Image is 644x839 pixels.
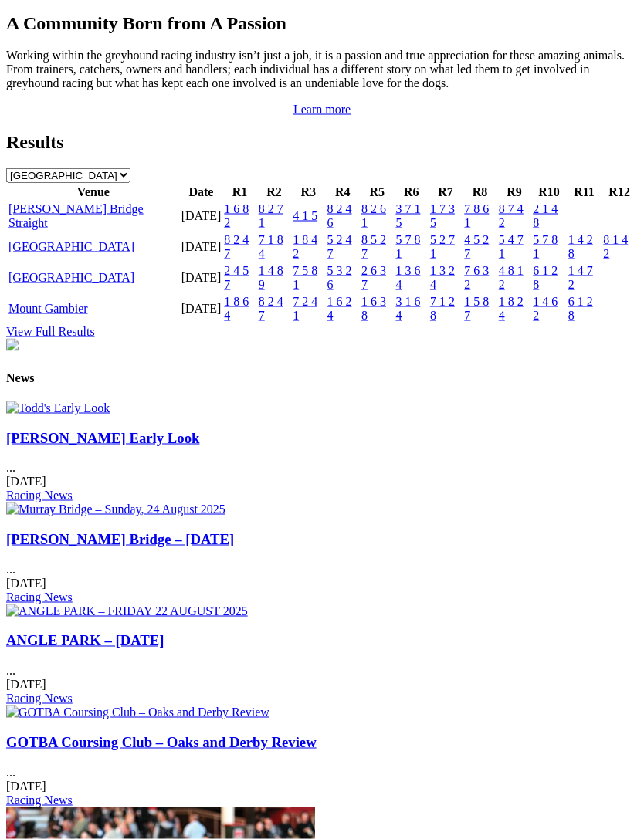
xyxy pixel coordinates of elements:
a: 8 1 4 2 [603,233,628,260]
a: 5 2 7 1 [430,233,455,260]
a: 5 4 7 1 [499,233,524,260]
a: 7 1 2 8 [430,295,455,322]
a: View Full Results [6,325,95,338]
a: GOTBA Coursing Club – Oaks and Derby Review [6,734,317,750]
a: 4 8 1 2 [499,264,524,291]
a: 1 3 6 4 [395,264,420,291]
a: 8 2 4 7 [224,233,249,260]
th: Date [181,184,222,200]
a: 1 8 6 4 [224,295,249,322]
a: 6 1 2 8 [533,264,558,291]
a: [PERSON_NAME] Early Look [6,430,199,446]
td: [DATE] [181,294,222,323]
th: R5 [361,184,393,200]
a: 8 2 6 1 [361,202,386,229]
a: 6 1 2 8 [568,295,593,322]
img: ANGLE PARK – FRIDAY 22 AUGUST 2025 [6,604,248,618]
img: chasers_homepage.jpg [6,339,19,351]
span: [DATE] [6,678,46,691]
th: R6 [395,184,427,200]
th: R1 [223,184,256,200]
span: [DATE] [6,780,46,793]
a: 8 2 4 7 [259,295,283,322]
a: 1 7 3 5 [430,202,455,229]
a: 1 3 2 4 [430,264,455,291]
a: 8 2 7 1 [259,202,283,229]
a: 1 6 2 4 [327,295,352,322]
a: Racing News [6,793,73,807]
a: 4 5 2 7 [464,233,489,260]
a: 1 6 3 8 [361,295,386,322]
img: Murray Bridge – Sunday, 24 August 2025 [6,502,225,516]
th: R3 [292,184,324,200]
th: Venue [8,184,179,200]
a: 3 7 1 5 [395,202,420,229]
a: 2 4 5 7 [224,264,249,291]
a: 8 7 4 2 [499,202,524,229]
div: ... [6,734,638,807]
a: [PERSON_NAME] Bridge Straight [8,202,144,229]
p: Working within the greyhound racing industry isn’t just a job, it is a passion and true appreciat... [6,49,638,90]
h2: Results [6,132,638,153]
th: R2 [258,184,290,200]
div: ... [6,632,638,705]
span: [DATE] [6,475,46,488]
a: 1 4 6 2 [533,295,558,322]
a: 7 2 4 1 [293,295,317,322]
a: [GEOGRAPHIC_DATA] [8,240,134,253]
a: 1 8 2 4 [499,295,524,322]
a: 1 4 2 8 [568,233,593,260]
a: 1 5 8 7 [464,295,489,322]
img: GOTBA Coursing Club – Oaks and Derby Review [6,705,269,719]
td: [DATE] [181,232,222,262]
th: R10 [532,184,566,200]
th: R4 [327,184,359,200]
a: 7 1 8 4 [259,233,283,260]
a: Racing News [6,692,73,705]
th: R8 [463,184,496,200]
a: 7 5 8 1 [293,264,317,291]
a: 1 4 7 2 [568,264,593,291]
a: 5 2 4 7 [327,233,352,260]
a: Learn more [293,103,351,116]
a: 3 1 6 4 [395,295,420,322]
a: 2 6 3 7 [361,264,386,291]
a: ANGLE PARK – [DATE] [6,632,164,648]
th: R9 [498,184,530,200]
div: ... [6,531,638,604]
img: Todd's Early Look [6,401,110,415]
a: 8 2 4 6 [327,202,352,229]
a: 1 6 8 2 [224,202,249,229]
a: 5 7 8 1 [395,233,420,260]
h2: A Community Born from A Passion [6,13,638,34]
a: 2 1 4 8 [533,202,558,229]
a: 1 8 4 2 [293,233,317,260]
div: ... [6,430,638,503]
td: [DATE] [181,201,222,231]
a: 5 7 8 1 [533,233,558,260]
a: 1 4 8 9 [259,264,283,291]
a: Racing News [6,590,73,604]
a: 8 5 2 7 [361,233,386,260]
th: R12 [602,184,636,200]
th: R11 [568,184,601,200]
a: Racing News [6,489,73,502]
th: R7 [429,184,462,200]
span: [DATE] [6,577,46,590]
h4: News [6,371,638,385]
a: 7 8 6 1 [464,202,489,229]
a: 4 1 5 [293,209,317,222]
a: 7 6 3 2 [464,264,489,291]
td: [DATE] [181,263,222,293]
a: [PERSON_NAME] Bridge – [DATE] [6,531,234,547]
a: Mount Gambier [8,302,88,315]
a: 5 3 2 6 [327,264,352,291]
a: [GEOGRAPHIC_DATA] [8,271,134,284]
